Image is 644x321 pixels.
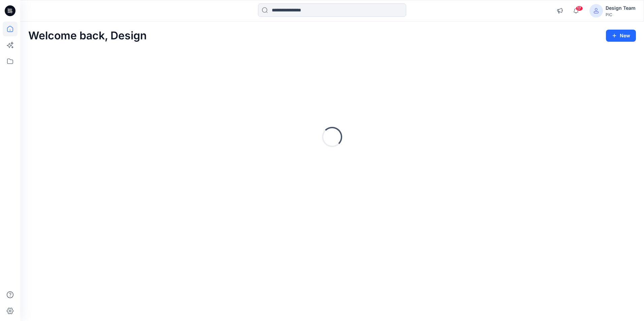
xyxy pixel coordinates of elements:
button: New [606,30,636,42]
h2: Welcome back, Design [28,30,147,42]
span: 17 [576,6,583,11]
div: Design Team [606,4,636,12]
div: PIC [606,12,636,17]
svg: avatar [593,8,599,13]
